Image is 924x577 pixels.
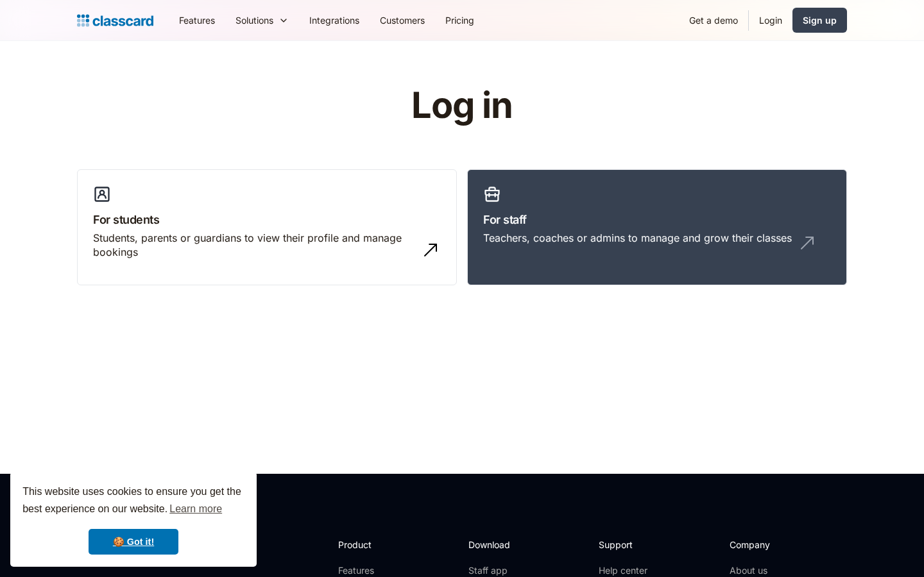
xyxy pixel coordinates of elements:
div: Students, parents or guardians to view their profile and manage bookings [93,231,415,260]
h1: Log in [259,86,666,126]
a: About us [730,564,815,577]
h2: Product [338,538,407,551]
h3: For staff [483,211,831,228]
div: Solutions [225,6,299,35]
div: Teachers, coaches or admins to manage and grow their classes [483,231,792,245]
a: Features [169,6,225,35]
h2: Company [730,538,815,551]
div: Solutions [235,13,273,27]
span: This website uses cookies to ensure you get the best experience on our website. [22,484,244,519]
a: home [77,12,153,29]
h3: For students [93,211,441,228]
a: Sign up [792,8,847,33]
a: Get a demo [679,6,748,35]
a: For staffTeachers, coaches or admins to manage and grow their classes [467,169,847,286]
a: Staff app [468,564,521,577]
a: For studentsStudents, parents or guardians to view their profile and manage bookings [77,169,457,286]
a: Pricing [435,6,484,35]
a: Features [338,564,407,577]
h2: Download [468,538,521,551]
div: Sign up [803,13,837,27]
a: dismiss cookie message [89,529,178,555]
a: Integrations [299,6,370,35]
a: learn more about cookies [167,499,224,519]
a: Customers [370,6,435,35]
a: Login [749,6,792,35]
a: Help center [599,564,651,577]
h2: Support [599,538,651,551]
div: cookieconsent [10,472,257,567]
